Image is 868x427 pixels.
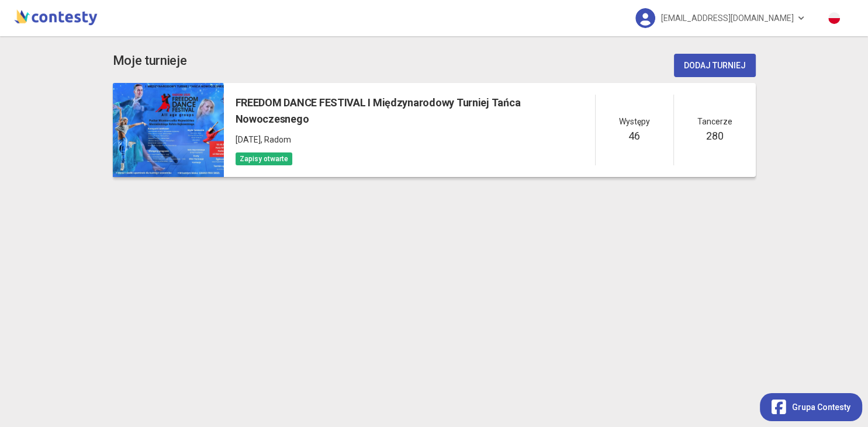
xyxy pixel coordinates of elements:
button: Dodaj turniej [674,54,756,77]
h5: 280 [706,128,723,144]
span: , Radom [261,135,291,144]
span: [EMAIL_ADDRESS][DOMAIN_NAME] [661,6,794,30]
h5: 46 [628,128,639,144]
h3: Moje turnieje [113,51,187,71]
span: Zapisy otwarte [236,152,292,165]
span: Tancerze [697,115,732,128]
span: Występy [619,115,650,128]
h5: FREEDOM DANCE FESTIVAL I Międzynarodowy Turniej Tańca Nowoczesnego [236,95,595,128]
span: [DATE] [236,135,261,144]
app-title: competition-list.title [113,51,187,71]
span: Grupa Contesty [792,401,850,414]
